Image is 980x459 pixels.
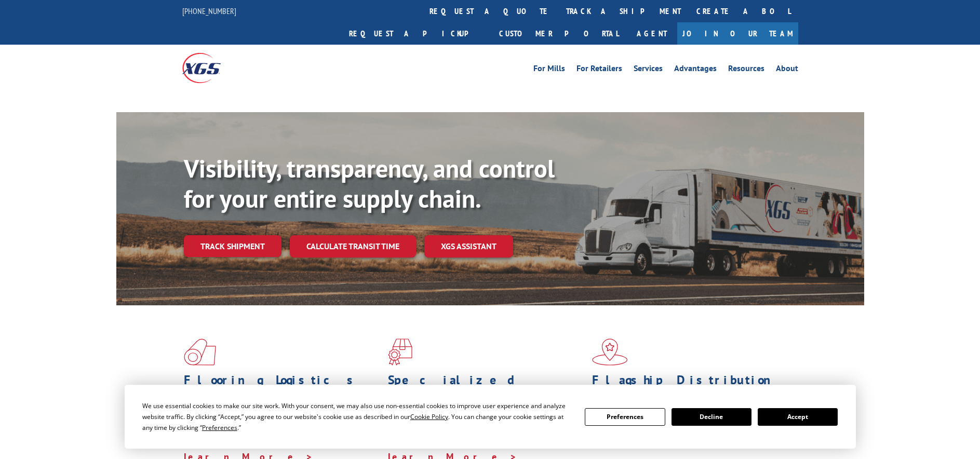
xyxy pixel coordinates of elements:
[341,22,491,45] a: Request a pickup
[634,64,663,76] a: Services
[677,22,798,45] a: Join Our Team
[184,152,555,214] b: Visibility, transparency, and control for your entire supply chain.
[674,64,717,76] a: Advantages
[592,438,721,450] a: Learn More >
[776,64,798,76] a: About
[424,235,513,258] a: XGS ASSISTANT
[184,339,216,366] img: xgs-icon-total-supply-chain-intelligence-red
[758,408,838,426] button: Accept
[410,412,448,421] span: Cookie Policy
[728,64,764,76] a: Resources
[533,64,565,76] a: For Mills
[576,64,622,76] a: For Retailers
[184,374,380,404] h1: Flooring Logistics Solutions
[491,22,626,45] a: Customer Portal
[388,374,584,404] h1: Specialized Freight Experts
[585,408,665,426] button: Preferences
[142,400,572,433] div: We use essential cookies to make our site work. With your consent, we may also use non-essential ...
[202,423,237,432] span: Preferences
[592,374,788,404] h1: Flagship Distribution Model
[388,339,412,366] img: xgs-icon-focused-on-flooring-red
[626,22,677,45] a: Agent
[184,235,281,257] a: Track shipment
[672,408,751,426] button: Decline
[182,6,236,16] a: [PHONE_NUMBER]
[290,235,416,258] a: Calculate transit time
[592,339,628,366] img: xgs-icon-flagship-distribution-model-red
[125,385,856,449] div: Cookie Consent Prompt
